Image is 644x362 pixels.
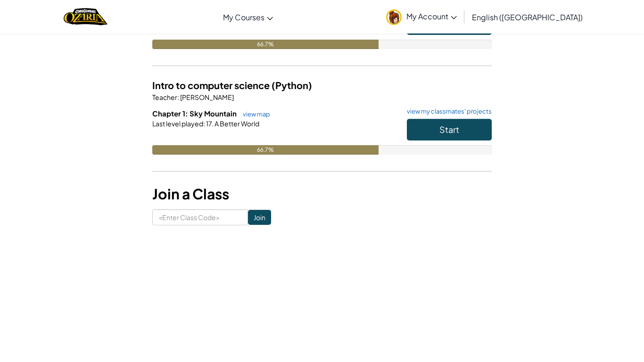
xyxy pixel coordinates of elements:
span: (Python) [272,79,312,91]
img: Home [64,7,107,26]
img: avatar [386,9,402,25]
span: A Better World [214,119,259,128]
a: Ozaria by CodeCombat logo [64,7,107,26]
span: English ([GEOGRAPHIC_DATA]) [472,12,583,22]
input: Join [248,210,271,225]
span: [PERSON_NAME] [179,93,234,101]
input: <Enter Class Code> [152,209,248,225]
span: Start [439,124,459,135]
span: My Courses [223,12,264,22]
span: Last level played [152,119,203,128]
span: Intro to computer science [152,79,272,91]
span: Chapter 1: Sky Mountain [152,109,238,118]
a: view my classmates' projects [402,108,492,115]
button: Start [407,119,492,140]
span: : [177,93,179,101]
a: My Courses [218,4,278,30]
span: My Account [406,11,457,21]
span: 17. [205,119,214,128]
div: 66.7% [152,145,379,155]
a: English ([GEOGRAPHIC_DATA]) [467,4,587,30]
a: My Account [381,2,462,32]
a: view map [238,110,270,118]
span: : [203,119,205,128]
h3: Join a Class [152,183,492,205]
span: Teacher [152,93,177,101]
div: 66.7% [152,40,379,49]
